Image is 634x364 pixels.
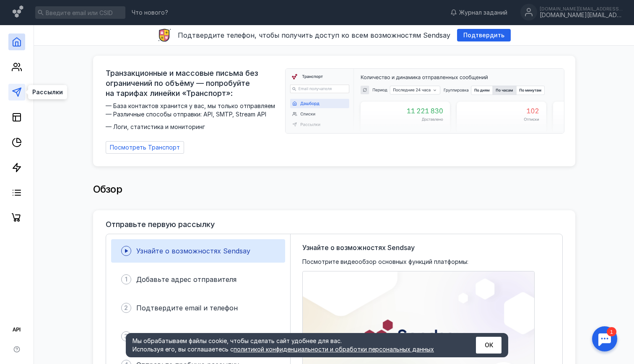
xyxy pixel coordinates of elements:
div: Мы обрабатываем файлы cookie, чтобы сделать сайт удобнее для вас. Используя его, вы соглашаетесь c [133,337,455,354]
h3: Отправьте первую рассылку [106,220,215,229]
button: ОК [476,337,501,354]
span: Журнал заданий [459,8,507,17]
div: [DOMAIN_NAME][EMAIL_ADDRESS][DOMAIN_NAME] [540,6,624,11]
span: Узнайте о возможностях Sendsay [302,243,415,253]
span: 1 [125,275,127,284]
span: Добавьте адрес отправителя [136,275,236,284]
span: Подтвердите телефон, чтобы получить доступ ко всем возможностям Sendsay [178,31,450,39]
span: 2 [124,304,128,312]
a: Что нового? [127,10,172,15]
div: [DOMAIN_NAME][EMAIL_ADDRESS][DOMAIN_NAME] [540,12,624,19]
span: 3 [124,332,128,341]
span: Рассылки [32,89,63,95]
div: 1 [19,5,29,14]
span: Что нового? [132,10,168,15]
span: Посмотреть Транспорт [110,144,180,151]
span: Обзор [93,183,122,195]
span: Подтвердите email и телефон [136,304,238,312]
button: Подтвердить [457,29,511,41]
a: Журнал заданий [446,8,512,17]
span: Подтвердить [463,32,504,39]
span: Посмотрите видеообзор основных функций платформы: [302,258,468,266]
input: Введите email или CSID [35,6,125,19]
img: dashboard-transport-banner [286,69,564,133]
a: Посмотреть Транспорт [106,141,184,154]
span: Загрузите список контактов [136,332,234,341]
span: Узнайте о возможностях Sendsay [136,247,250,255]
a: политикой конфиденциальности и обработки персональных данных [234,346,434,353]
span: Транзакционные и массовые письма без ограничений по объёму — попробуйте на тарифах линейки «Транс... [106,68,280,98]
span: — База контактов хранится у вас, мы только отправляем — Различные способы отправки: API, SMTP, St... [106,102,280,131]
